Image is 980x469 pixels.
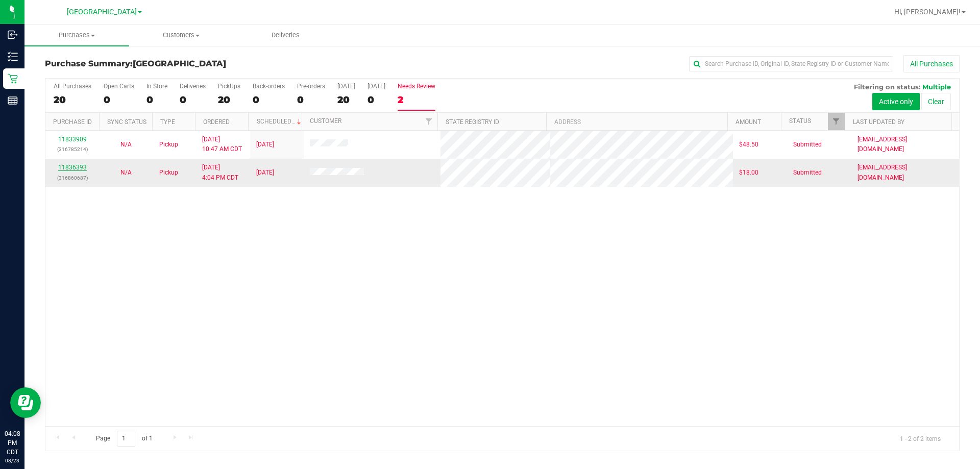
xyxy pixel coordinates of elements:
p: (316785214) [52,144,93,154]
a: Purchases [24,24,129,46]
a: Sync Status [107,118,146,126]
span: [DATE] 10:47 AM CDT [202,135,242,154]
span: Submitted [793,168,822,178]
span: $18.00 [739,168,758,178]
span: 1 - 2 of 2 items [892,431,949,446]
div: 2 [398,94,435,106]
div: Pre-orders [297,83,325,90]
div: 20 [218,94,240,106]
span: [EMAIL_ADDRESS][DOMAIN_NAME] [857,135,953,154]
a: Filter [421,113,437,130]
div: 0 [367,94,385,106]
inline-svg: Retail [8,73,18,84]
p: 08/23 [5,457,20,464]
span: Submitted [793,140,822,150]
inline-svg: Inbound [8,30,18,40]
div: 0 [253,94,285,106]
div: [DATE] [367,83,385,90]
button: N/A [120,140,132,150]
span: Customers [130,31,233,40]
div: In Store [146,83,167,90]
h3: Purchase Summary: [45,59,350,68]
button: Clear [921,93,951,110]
a: Type [160,118,175,126]
div: 0 [297,94,325,106]
div: 20 [337,94,355,106]
span: [GEOGRAPHIC_DATA] [133,59,226,68]
p: (316860687) [52,173,93,183]
a: Customer [310,117,341,125]
span: Pickup [159,168,178,178]
inline-svg: Reports [8,95,18,106]
inline-svg: Inventory [8,52,18,62]
span: Multiple [922,83,951,91]
span: $48.50 [739,140,758,150]
div: Deliveries [180,83,206,90]
div: Needs Review [398,83,435,90]
a: Ordered [203,118,230,126]
a: Amount [736,118,761,126]
button: N/A [120,168,132,178]
div: PickUps [218,83,240,90]
span: Page of 1 [87,431,161,447]
span: Pickup [159,140,178,150]
span: Not Applicable [120,141,132,148]
span: Purchases [24,31,129,40]
div: All Purchases [54,83,91,90]
th: Address [546,113,727,131]
a: Deliveries [234,24,338,46]
span: [EMAIL_ADDRESS][DOMAIN_NAME] [857,163,953,182]
a: Status [789,117,811,125]
span: [GEOGRAPHIC_DATA] [67,8,137,16]
span: [DATE] [256,140,274,150]
span: [DATE] [256,168,274,178]
p: 04:08 PM CDT [5,429,20,457]
input: 1 [117,431,135,447]
div: Open Carts [104,83,134,90]
div: 0 [146,94,167,106]
a: Filter [828,113,845,130]
span: [DATE] 4:04 PM CDT [202,163,238,182]
a: Purchase ID [53,118,92,126]
button: Active only [872,93,920,110]
iframe: Resource center [10,387,41,418]
span: Filtering on status: [854,83,920,91]
a: 11836393 [58,164,87,171]
div: 20 [54,94,91,106]
div: Back-orders [253,83,285,90]
a: Last Updated By [853,118,904,126]
span: Hi, [PERSON_NAME]! [894,8,961,16]
span: Not Applicable [120,169,132,176]
a: 11833909 [58,136,87,143]
a: State Registry ID [446,118,499,126]
div: [DATE] [337,83,355,90]
div: 0 [180,94,206,106]
input: Search Purchase ID, Original ID, State Registry ID or Customer Name... [689,56,893,71]
span: Deliveries [258,31,313,40]
a: Scheduled [257,118,303,125]
div: 0 [104,94,134,106]
a: Customers [129,24,234,46]
button: All Purchases [903,55,960,72]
